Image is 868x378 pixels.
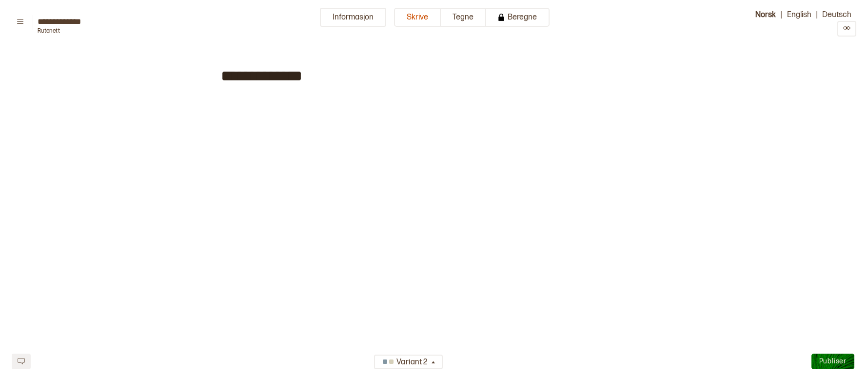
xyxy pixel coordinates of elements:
[380,355,430,371] div: Variant 2
[320,8,386,27] button: Informasjon
[394,8,441,37] a: Skrive
[750,8,781,21] button: Norsk
[837,25,856,34] a: Preview
[374,355,443,369] button: Variant 2
[837,21,856,37] button: Preview
[843,24,850,32] svg: Preview
[441,8,486,37] a: Tegne
[441,8,486,27] button: Tegne
[819,357,847,365] span: Publiser
[486,8,550,37] a: Beregne
[486,8,550,27] button: Beregne
[394,8,441,27] button: Skrive
[817,8,856,21] button: Deutsch
[782,8,816,21] button: English
[734,8,856,37] div: | |
[811,354,854,369] button: Publiser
